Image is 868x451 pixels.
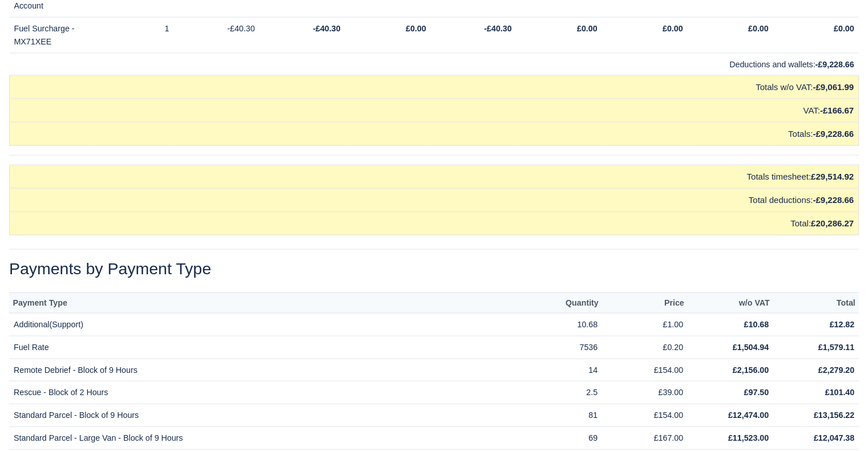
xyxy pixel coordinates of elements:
td: 2.5 [516,381,602,404]
strong: £0.00 [663,24,683,33]
td: 7536 [516,336,602,359]
td: 81 [516,404,602,427]
td: Totals timesheet: [10,165,859,189]
td: Remote Debrief - Block of 9 Hours [9,359,516,381]
strong: £0.00 [834,24,854,33]
td: £154.00 [602,359,688,381]
strong: £10.68 [744,320,769,329]
td: Fuel Rate [9,336,516,359]
td: Totals: [10,123,859,146]
strong: £0.00 [406,24,426,33]
strong: £97.50 [744,388,769,397]
td: 14 [516,359,602,381]
strong: £2,156.00 [733,365,769,375]
td: Total deductions: [10,189,859,212]
td: VAT: [10,99,859,123]
td: -£40.30 [174,18,260,54]
strong: £20,286.27 [811,218,854,228]
strong: -£9,061.99 [813,82,854,92]
th: Price [602,292,688,314]
strong: -£9,228.66 [813,129,854,139]
strong: £1,579.11 [818,343,854,352]
strong: -£166.67 [820,105,854,115]
strong: -£9,228.66 [813,195,854,205]
strong: -£9,228.66 [815,60,854,69]
td: Standard Parcel - Large Van - Block of 9 Hours [9,426,516,449]
td: 1 [88,18,174,54]
td: Fuel Surcharge - MX71XEE [10,18,88,54]
th: Payment Type [9,292,516,314]
th: Quantity [516,292,602,314]
strong: £2,279.20 [818,365,854,375]
strong: -£40.30 [484,24,511,33]
td: Totals w/o VAT: [10,76,859,99]
td: Standard Parcel - Block of 9 Hours [9,404,516,427]
td: 10.68 [516,314,602,336]
strong: £101.40 [825,388,854,397]
th: w/o VAT [688,292,773,314]
td: £167.00 [602,426,688,449]
strong: £29,514.92 [811,172,854,181]
strong: -£40.30 [313,24,340,33]
h2: Payments by Payment Type [9,259,859,278]
td: £39.00 [602,381,688,404]
td: 69 [516,426,602,449]
strong: £0.00 [748,24,769,33]
td: Rescue - Block of 2 Hours [9,381,516,404]
th: Total [773,292,859,314]
strong: £1,504.94 [733,343,769,352]
strong: £0.00 [577,24,597,33]
td: £1.00 [602,314,688,336]
strong: £12,474.00 [728,411,769,420]
td: £154.00 [602,404,688,427]
td: Deductions and wallets: [10,53,859,76]
td: £0.20 [602,336,688,359]
td: Total: [10,212,859,235]
iframe: Chat Widget [811,396,868,451]
strong: £12.82 [829,320,854,329]
strong: £11,523.00 [728,433,769,442]
td: Additional(Support) [9,314,516,336]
